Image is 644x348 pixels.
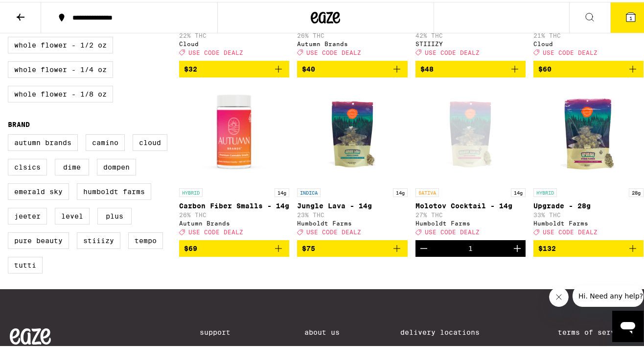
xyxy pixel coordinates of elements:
[297,238,407,255] button: Add to bag
[533,39,644,45] div: Cloud
[400,326,497,334] a: Delivery Locations
[629,13,632,19] span: 1
[533,200,644,208] p: Upgrade - 28g
[538,243,556,250] span: $132
[420,63,434,71] span: $48
[297,218,407,224] div: Humboldt Farms
[179,30,289,37] p: 22% THC
[297,83,407,238] a: Open page for Jungle Lava - 14g from Humboldt Farms
[184,243,197,250] span: $69
[8,119,30,126] legend: Brand
[297,39,407,45] div: Autumn Brands
[415,30,526,37] p: 42% THC
[8,181,69,198] label: Emerald Sky
[415,218,526,224] div: Humboldt Farms
[415,59,526,75] button: Add to bag
[55,157,89,174] label: DIME
[573,283,644,305] iframe: Message from company
[415,39,526,45] div: STIIIZY
[55,206,90,223] label: LEVEL
[184,63,197,71] span: $32
[558,326,642,334] a: Terms of Service
[179,186,203,195] p: HYBRID
[543,227,598,233] span: USE CODE DEALZ
[8,35,113,51] label: Whole Flower - 1/2 oz
[86,132,125,149] label: Camino
[8,84,113,100] label: Whole Flower - 1/8 oz
[179,39,289,45] div: Cloud
[415,238,432,255] button: Decrement
[8,230,69,247] label: Pure Beauty
[425,227,480,233] span: USE CODE DEALZ
[306,227,361,233] span: USE CODE DEALZ
[128,230,163,247] label: Tempo
[297,30,407,37] p: 26% THC
[468,243,473,250] div: 1
[415,200,526,208] p: Molotov Cocktail - 14g
[77,230,120,247] label: STIIIZY
[77,181,151,198] label: Humboldt Farms
[179,59,289,75] button: Add to bag
[303,83,401,181] img: Humboldt Farms - Jungle Lava - 14g
[179,238,289,255] button: Add to bag
[302,243,315,250] span: $75
[415,83,526,238] a: Open page for Molotov Cocktail - 14g from Humboldt Farms
[179,83,289,181] img: Autumn Brands - Carbon Fiber Smalls - 14g
[509,238,526,255] button: Increment
[629,186,644,195] p: 28g
[511,186,526,195] p: 14g
[188,48,243,54] span: USE CODE DEALZ
[297,200,407,208] p: Jungle Lava - 14g
[8,255,43,272] label: Tutti
[8,59,113,76] label: Whole Flower - 1/4 oz
[539,83,637,181] img: Humboldt Farms - Upgrade - 28g
[297,59,407,75] button: Add to bag
[304,326,340,334] a: About Us
[533,83,644,238] a: Open page for Upgrade - 28g from Humboldt Farms
[179,218,289,224] div: Autumn Brands
[533,238,644,255] button: Add to bag
[415,210,526,216] p: 27% THC
[188,227,243,233] span: USE CODE DEALZ
[538,63,552,71] span: $60
[8,132,78,149] label: Autumn Brands
[297,186,321,195] p: INDICA
[275,186,289,195] p: 14g
[302,63,315,71] span: $40
[425,48,480,54] span: USE CODE DEALZ
[393,186,408,195] p: 14g
[179,83,289,238] a: Open page for Carbon Fiber Smalls - 14g from Autumn Brands
[297,210,407,216] p: 23% THC
[533,59,644,75] button: Add to bag
[306,48,361,54] span: USE CODE DEALZ
[533,30,644,37] p: 21% THC
[549,285,569,305] iframe: Close message
[612,309,644,340] iframe: Button to launch messaging window
[543,48,598,54] span: USE CODE DEALZ
[179,200,289,208] p: Carbon Fiber Smalls - 14g
[8,157,47,174] label: CLSICS
[179,210,289,216] p: 26% THC
[97,157,136,174] label: Dompen
[415,186,439,195] p: SATIVA
[533,186,557,195] p: HYBRID
[533,218,644,224] div: Humboldt Farms
[8,206,47,223] label: Jeeter
[133,132,167,149] label: Cloud
[200,326,244,334] a: Support
[533,210,644,216] p: 33% THC
[97,206,132,223] label: PLUS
